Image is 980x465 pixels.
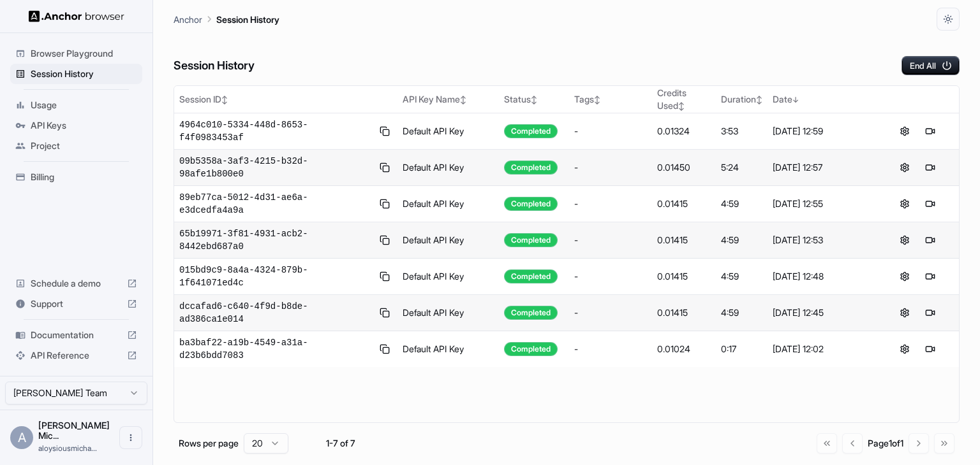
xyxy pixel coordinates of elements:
[38,420,110,441] span: Aloysious Michael
[179,155,372,180] span: 09b5358a-3af3-4215-b32d-98afe1b800e0
[574,125,647,138] div: -
[574,270,647,283] div: -
[31,171,137,183] span: Billing
[721,306,762,319] div: 4:59
[31,119,137,132] span: API Keys
[504,306,558,320] div: Completed
[10,115,142,136] div: API Keys
[397,259,500,295] td: Default API Key
[174,12,279,26] nav: breadcrumb
[216,13,279,26] p: Session History
[31,47,137,60] span: Browser Playground
[773,234,871,247] div: [DATE] 12:53
[574,234,647,247] div: -
[657,270,711,283] div: 0.01415
[179,93,392,106] div: Session ID
[10,136,142,156] div: Project
[574,93,647,106] div: Tags
[773,270,871,283] div: [DATE] 12:48
[31,349,122,362] span: API Reference
[721,197,762,210] div: 4:59
[756,95,762,104] span: ↕
[657,125,711,138] div: 0.01324
[773,197,871,210] div: [DATE] 12:55
[179,300,372,325] span: dccafad6-c640-4f9d-b8de-ad386ca1e014
[29,10,124,22] img: Anchor Logo
[10,325,142,345] div: Documentation
[397,186,500,222] td: Default API Key
[773,93,871,106] div: Date
[397,222,500,259] td: Default API Key
[179,191,372,217] span: 89eb77ca-5012-4d31-ae6a-e3dcedfa4a9a
[10,95,142,115] div: Usage
[10,43,142,64] div: Browser Playground
[10,345,142,366] div: API Reference
[721,93,762,106] div: Duration
[721,270,762,283] div: 4:59
[504,93,564,106] div: Status
[504,233,558,247] div: Completed
[309,437,373,450] div: 1-7 of 7
[179,227,372,253] span: 65b19971-3f81-4931-acb2-8442ebd687a0
[10,167,142,187] div: Billing
[678,101,685,111] span: ↕
[10,426,33,449] div: A
[594,95,600,104] span: ↕
[773,125,871,138] div: [DATE] 12:59
[31,139,137,152] span: Project
[773,161,871,174] div: [DATE] 12:57
[179,437,239,450] p: Rows per page
[179,118,372,144] span: 4964c010-5334-448d-8653-f4f0983453af
[179,264,372,289] span: 015bd9c9-8a4a-4324-879b-1f641071ed4c
[504,161,558,175] div: Completed
[868,437,903,450] div: Page 1 of 1
[174,13,202,26] p: Anchor
[397,331,500,368] td: Default API Key
[397,295,500,331] td: Default API Key
[31,277,122,290] span: Schedule a demo
[773,306,871,319] div: [DATE] 12:45
[721,234,762,247] div: 4:59
[10,294,142,314] div: Support
[10,273,142,294] div: Schedule a demo
[504,269,558,283] div: Completed
[179,336,372,362] span: ba3baf22-a19b-4549-a31a-d23b6bdd7083
[174,57,255,75] h6: Session History
[460,95,466,104] span: ↕
[657,197,711,210] div: 0.01415
[574,161,647,174] div: -
[31,329,122,341] span: Documentation
[504,342,558,356] div: Completed
[31,68,137,80] span: Session History
[721,161,762,174] div: 5:24
[574,343,647,355] div: -
[657,161,711,174] div: 0.01450
[504,197,558,211] div: Completed
[38,443,97,453] span: aloysiousmichael29@gmail.com
[657,306,711,319] div: 0.01415
[397,150,500,186] td: Default API Key
[119,426,142,449] button: Open menu
[531,95,537,104] span: ↕
[657,87,711,112] div: Credits Used
[657,234,711,247] div: 0.01415
[721,343,762,355] div: 0:17
[31,297,122,310] span: Support
[403,93,494,106] div: API Key Name
[773,343,871,355] div: [DATE] 12:02
[31,99,137,111] span: Usage
[902,56,960,75] button: End All
[221,95,228,104] span: ↕
[10,64,142,84] div: Session History
[397,113,500,150] td: Default API Key
[721,125,762,138] div: 3:53
[574,197,647,210] div: -
[792,95,799,104] span: ↓
[657,343,711,355] div: 0.01024
[574,306,647,319] div: -
[504,124,558,138] div: Completed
